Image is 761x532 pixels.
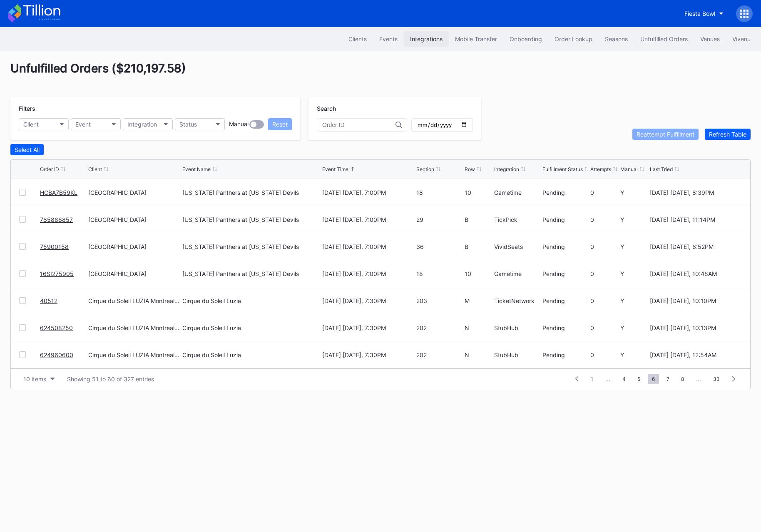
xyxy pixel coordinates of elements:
div: Y [620,324,648,331]
div: 18 [416,270,463,277]
div: Fiesta Bowl [684,10,715,17]
div: [DATE] [DATE], 10:48AM [650,270,742,277]
a: 16SI275905 [40,270,74,277]
div: [DATE] [DATE], 7:30PM [322,297,414,304]
div: Cirque du Soleil Luzia [182,324,241,331]
div: Y [620,243,648,250]
span: 8 [677,374,688,384]
a: 75900158 [40,243,69,250]
div: TickPick [494,216,540,223]
div: 10 [465,189,492,196]
button: Events [373,31,404,47]
div: Y [620,297,648,304]
div: Pending [542,351,589,358]
div: 202 [416,324,463,331]
button: Fiesta Bowl [678,6,730,21]
button: Venues [694,31,726,47]
div: Vivenu [732,35,751,42]
div: M [465,297,492,304]
div: [DATE] [DATE], 7:00PM [322,189,414,196]
div: Event [75,121,91,128]
div: [GEOGRAPHIC_DATA] [88,270,180,277]
div: [DATE] [DATE], 10:10PM [650,297,742,304]
div: [GEOGRAPHIC_DATA] [88,243,180,250]
div: Event Name [182,166,211,172]
div: 203 [416,297,463,304]
div: [DATE] [DATE], 7:30PM [322,351,414,358]
div: StubHub [494,324,540,331]
button: Event [71,118,121,130]
div: Manual [620,166,638,172]
div: Y [620,351,648,358]
div: 36 [416,243,463,250]
div: Gametime [494,189,540,196]
div: Showing 51 to 60 of 327 entries [67,375,154,383]
button: Vivenu [726,31,757,47]
div: Event Time [322,166,348,172]
div: Unfulfilled Orders [640,35,688,42]
div: [DATE] [DATE], 7:00PM [322,270,414,277]
div: [US_STATE] Panthers at [US_STATE] Devils [182,189,299,196]
button: 10 items [19,373,59,385]
div: Order ID [40,166,59,172]
button: Seasons [599,31,634,47]
span: 33 [709,374,724,384]
div: Onboarding [510,35,542,42]
a: Onboarding [503,31,548,47]
div: Pending [542,216,589,223]
div: Integration [127,121,157,128]
div: Cirque du Soleil Luzia [182,297,241,304]
div: 29 [416,216,463,223]
div: B [465,216,492,223]
button: Client [19,118,69,130]
button: Unfulfilled Orders [634,31,694,47]
div: Client [88,166,102,172]
div: Events [379,35,398,42]
div: 0 [590,216,618,223]
div: ... [599,375,617,383]
div: 202 [416,351,463,358]
div: Order Lookup [555,35,592,42]
div: Integration [494,166,519,172]
button: Refresh Table [705,129,751,140]
div: Clients [348,35,367,42]
div: Seasons [605,35,628,42]
div: 0 [590,324,618,331]
a: 624960600 [40,351,73,358]
div: Cirque du Soleil LUZIA Montreal Secondary Payment Tickets [88,351,180,358]
div: [GEOGRAPHIC_DATA] [88,216,180,223]
button: Status [175,118,225,130]
div: Section [416,166,434,172]
a: Mobile Transfer [449,31,503,47]
div: N [465,324,492,331]
div: [DATE] [DATE], 7:00PM [322,243,414,250]
div: B [465,243,492,250]
div: [DATE] [DATE], 7:00PM [322,216,414,223]
div: Manual [229,120,249,129]
div: Last Tried [650,166,673,172]
div: Mobile Transfer [455,35,497,42]
button: Integration [123,118,173,130]
div: Reattempt Fulfillment [637,131,694,138]
div: 0 [590,351,618,358]
div: 10 items [23,375,46,383]
div: Y [620,189,648,196]
span: 6 [648,374,659,384]
div: Cirque du Soleil LUZIA Montreal Secondary Payment Tickets [88,324,180,331]
div: Pending [542,243,589,250]
div: Client [23,121,39,128]
div: Pending [542,297,589,304]
span: 5 [633,374,644,384]
div: Select All [15,146,40,153]
a: 785886857 [40,216,73,223]
div: ... [690,375,707,383]
div: Cirque du Soleil LUZIA Montreal Secondary Payment Tickets [88,297,180,304]
button: Reattempt Fulfillment [632,129,699,140]
div: Venues [700,35,720,42]
div: [US_STATE] Panthers at [US_STATE] Devils [182,216,299,223]
div: Pending [542,324,589,331]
